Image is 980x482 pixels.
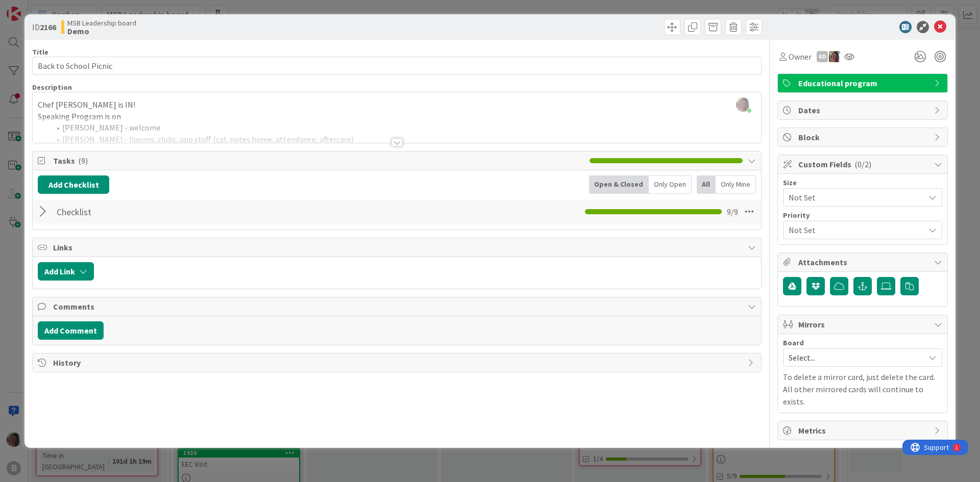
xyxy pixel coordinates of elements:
[38,175,109,194] button: Add Checklist
[32,47,48,57] label: Title
[789,223,919,237] span: Not Set
[789,350,919,365] span: Select...
[78,156,88,166] span: ( 9 )
[783,371,942,408] p: To delete a mirror card, just delete the card. All other mirrored cards will continue to exists.
[783,179,942,186] div: Size
[67,27,136,35] b: Demo
[38,111,756,122] p: Speaking Program is on
[783,212,942,219] div: Priority
[789,50,812,63] span: Owner
[727,206,738,218] span: 9 / 9
[53,155,584,167] span: Tasks
[32,83,72,92] span: Description
[789,190,919,205] span: Not Set
[53,4,56,12] div: 1
[716,175,756,194] div: Only Mine
[798,158,929,170] span: Custom Fields
[53,300,743,313] span: Comments
[798,77,929,89] span: Educational program
[829,51,840,62] img: LS
[38,99,756,111] p: Chef [PERSON_NAME] is IN!
[40,22,56,32] b: 2166
[817,51,828,62] div: KD
[649,175,692,194] div: Only Open
[32,57,762,75] input: type card name here...
[38,262,94,281] button: Add Link
[798,424,929,437] span: Metrics
[53,202,283,221] input: Add Checklist...
[53,357,743,369] span: History
[783,339,804,346] span: Board
[798,256,929,268] span: Attachments
[32,21,56,33] span: ID
[67,19,136,27] span: MSB Leadership board
[798,131,929,143] span: Block
[53,241,743,253] span: Links
[854,159,871,169] span: ( 0/2 )
[798,318,929,331] span: Mirrors
[697,175,716,194] div: All
[736,97,750,112] img: kNie0WSz1rrQsgddM5JO8qitEA2osmnc.jpg
[589,175,649,194] div: Open & Closed
[798,104,929,116] span: Dates
[38,321,104,340] button: Add Comment
[21,2,46,14] span: Support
